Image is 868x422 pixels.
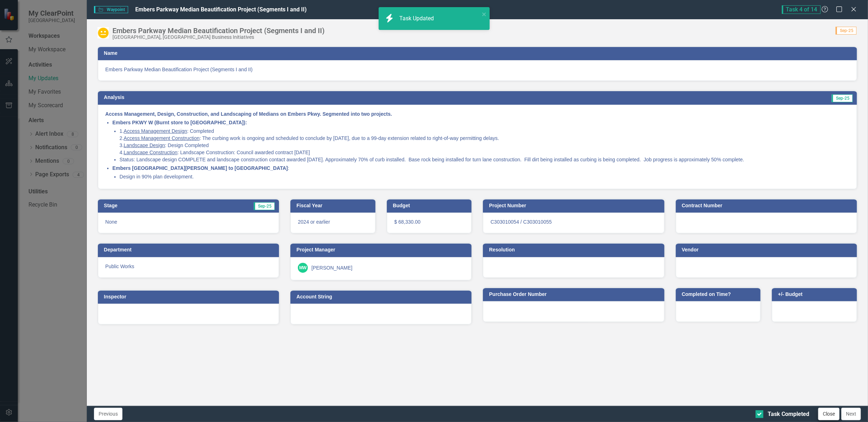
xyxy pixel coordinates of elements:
span: Sep-25 [836,27,857,35]
h3: Analysis [104,95,468,100]
strong: Embers PKWY W (Burnt store to [GEOGRAPHIC_DATA]): [112,120,247,125]
h3: Fiscal Year [296,203,372,208]
span: C303010054 / C303010055 [490,219,552,225]
u: Landscape Construction [124,150,178,155]
span: 2024 or earlier [298,219,330,225]
span: Sep-25 [254,202,275,210]
h3: Account String [296,294,468,299]
button: close [482,10,487,18]
button: Previous [94,408,122,420]
h3: Vendor [682,247,853,252]
li: : [112,165,849,180]
h3: Department [104,247,275,252]
p: Design in 90% plan development. [120,173,849,180]
button: Close [818,408,840,420]
div: [GEOGRAPHIC_DATA], [GEOGRAPHIC_DATA] Business Initiatives [112,35,325,40]
h3: Project Number [489,203,661,208]
span: Task 4 of 14 [782,5,821,14]
button: Next [841,408,861,420]
h3: Resolution [489,247,661,252]
span: Embers Parkway Median Beautification Project (Segments I and II) [135,6,307,13]
div: Embers Parkway Median Beautification Project (Segments I and II) [112,27,325,35]
div: 1. : Completed [120,127,849,135]
span: $ 68,330.00 [394,219,421,225]
h3: +/- Budget [778,292,853,297]
h3: Stage [104,203,170,208]
h3: Inspector [104,294,275,299]
div: MW [298,263,308,273]
li: Status: Landscape design COMPLETE and landscape construction contact awarded [DATE]. Approximatel... [120,156,849,163]
u: Access Management Construction [124,135,200,141]
img: In Progress [98,27,109,38]
h3: Budget [393,203,468,208]
div: Task Updated [399,15,436,23]
div: 3. : Design Completed [120,142,849,149]
span: None [105,219,117,225]
u: Landscape Design [124,142,165,148]
div: 4. : Landscape Construction: Council awarded contract [DATE] [120,149,849,156]
span: Public Works [105,264,134,269]
u: Access Management Design [124,128,187,134]
h3: Project Manager [296,247,468,252]
h3: Purchase Order Number [489,292,661,297]
h3: Contract Number [682,203,853,208]
strong: Embers [GEOGRAPHIC_DATA][PERSON_NAME] to [GEOGRAPHIC_DATA] [112,165,288,171]
strong: Access Management, Design, Construction, and Landscaping of Medians on Embers Pkwy. Segmented int... [105,111,392,117]
div: 2. : The curbing work is ongoing and scheduled to conclude by [DATE], due to a 99-day extension r... [120,135,849,142]
div: Task Completed [768,410,809,418]
h3: Completed on Time? [682,292,757,297]
span: Embers Parkway Median Beautification Project (Segments I and II) [105,66,849,73]
h3: Name [104,51,853,56]
span: Sep-25 [832,94,853,102]
span: Waypoint [94,6,128,13]
div: [PERSON_NAME] [311,264,352,271]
